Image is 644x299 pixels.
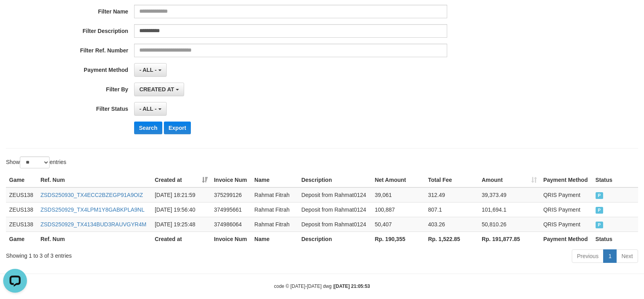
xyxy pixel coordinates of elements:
td: 312.49 [425,187,479,203]
th: Description [298,173,371,187]
th: Status [592,231,638,246]
td: ZEUS138 [6,217,37,231]
td: 403.26 [425,217,479,231]
strong: [DATE] 21:05:53 [334,284,370,289]
th: Rp. 190,355 [371,231,425,246]
td: Deposit from Rahmat0124 [298,217,371,231]
button: Export [164,122,191,134]
a: Previous [572,249,604,263]
button: - ALL - [134,102,166,116]
td: Rahmat Fitrah [251,202,298,217]
th: Game [6,173,37,187]
td: [DATE] 18:21:59 [152,187,211,203]
a: ZSDS250929_TX4LPM1Y8GABKPLA9NL [40,206,144,213]
td: 100,887 [371,202,425,217]
td: Rahmat Fitrah [251,187,298,203]
button: Open LiveChat chat widget [3,3,27,27]
div: Showing 1 to 3 of 3 entries [6,249,262,260]
td: QRIS Payment [540,187,592,203]
th: Created at: activate to sort column ascending [152,173,211,187]
td: [DATE] 19:56:40 [152,202,211,217]
td: Deposit from Rahmat0124 [298,187,371,203]
td: 807.1 [425,202,479,217]
th: Description [298,231,371,246]
th: Ref. Num [37,231,152,246]
label: Show entries [6,156,66,168]
span: PAID [596,222,604,228]
td: Deposit from Rahmat0124 [298,202,371,217]
td: [DATE] 19:25:48 [152,217,211,231]
button: CREATED AT [134,83,184,96]
th: Name [251,173,298,187]
th: Created at [152,231,211,246]
th: Ref. Num [37,173,152,187]
td: 50,407 [371,217,425,231]
td: 374986064 [211,217,251,231]
th: Name [251,231,298,246]
a: 1 [603,249,617,263]
th: Rp. 191,877.85 [479,231,540,246]
td: 374995661 [211,202,251,217]
td: 39,373.49 [479,187,540,203]
td: Rahmat Fitrah [251,217,298,231]
a: ZSDS250930_TX4ECC2BZEGP91A9OIZ [40,192,143,198]
select: Showentries [20,156,50,168]
td: QRIS Payment [540,217,592,231]
a: ZSDS250929_TX4134BUD3RAUVGYR4M [40,221,146,228]
td: QRIS Payment [540,202,592,217]
th: Total Fee [425,173,479,187]
span: PAID [596,192,604,199]
th: Payment Method [540,231,592,246]
th: Rp. 1,522.85 [425,231,479,246]
span: CREATED AT [139,86,174,93]
a: Next [616,249,638,263]
small: code © [DATE]-[DATE] dwg | [274,284,370,289]
th: Invoice Num [211,173,251,187]
th: Amount: activate to sort column ascending [479,173,540,187]
th: Payment Method [540,173,592,187]
th: Game [6,231,37,246]
th: Net Amount [371,173,425,187]
td: 375299126 [211,187,251,203]
td: ZEUS138 [6,202,37,217]
th: Invoice Num [211,231,251,246]
td: ZEUS138 [6,187,37,203]
td: 50,810.26 [479,217,540,231]
span: - ALL - [139,67,157,73]
span: PAID [596,207,604,214]
th: Status [592,173,638,187]
td: 39,061 [371,187,425,203]
button: - ALL - [134,63,166,77]
td: 101,694.1 [479,202,540,217]
span: - ALL - [139,106,157,112]
button: Search [134,122,162,134]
